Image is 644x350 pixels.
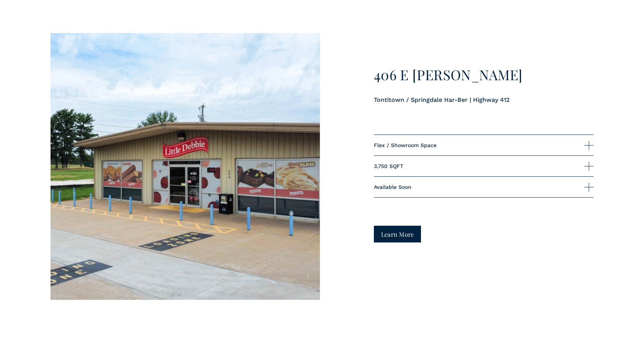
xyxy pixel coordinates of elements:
a: Learn More [374,226,421,242]
h3: 406 E [PERSON_NAME] [374,67,593,83]
span: Available Soon [374,184,584,190]
span: 3,750 SQFT [374,163,584,169]
p: Tontitown / Springdale Har-Ber | Highway 412 [374,95,593,105]
span: Flex / Showroom Space [374,142,584,148]
button: Available Soon [374,177,593,197]
button: Flex / Showroom Space [374,135,593,155]
button: 3,750 SQFT [374,156,593,176]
